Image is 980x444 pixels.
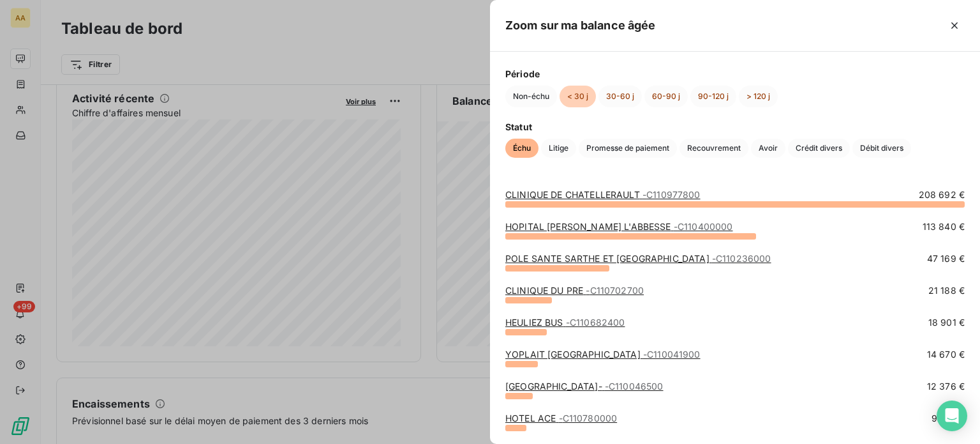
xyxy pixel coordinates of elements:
[566,317,625,328] span: - C110682400
[505,120,965,134] span: Statut
[927,348,965,361] span: 14 670 €
[505,349,701,360] a: YOPLAIT [GEOGRAPHIC_DATA]
[505,17,656,34] h5: Zoom sur ma balance âgée
[605,381,664,392] span: - C110046500
[541,139,576,158] button: Litige
[586,285,644,296] span: - C110702700
[505,285,644,296] a: CLINIQUE DU PRE
[679,139,748,158] button: Recouvrement
[560,86,596,107] button: < 30 j
[927,380,965,393] span: 12 376 €
[505,317,625,328] a: HEULIEZ BUS
[852,139,911,158] button: Débit divers
[505,413,617,424] a: HOTEL ACE
[919,188,965,201] span: 208 692 €
[559,413,618,424] span: - C110780000
[505,253,771,264] a: POLE SANTE SARTHE ET [GEOGRAPHIC_DATA]
[751,139,785,158] button: Avoir
[937,401,967,431] div: Open Intercom Messenger
[739,86,778,107] button: > 120 j
[505,86,557,107] button: Non-échu
[928,284,965,297] span: 21 188 €
[598,86,642,107] button: 30-60 j
[932,412,965,425] span: 9 587 €
[643,349,701,360] span: - C110041900
[579,139,677,158] button: Promesse de paiement
[927,252,965,265] span: 47 169 €
[505,381,664,392] a: [GEOGRAPHIC_DATA]-
[644,86,688,107] button: 60-90 j
[928,316,965,329] span: 18 901 €
[505,139,538,158] button: Échu
[642,189,701,200] span: - C110977800
[788,139,850,158] button: Crédit divers
[505,221,732,232] a: HOPITAL [PERSON_NAME] L'ABBESSE
[923,220,965,233] span: 113 840 €
[674,221,733,232] span: - C110400000
[690,86,736,107] button: 90-120 j
[505,189,701,200] a: CLINIQUE DE CHATELLERAULT
[712,253,771,264] span: - C110236000
[505,67,965,80] span: Période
